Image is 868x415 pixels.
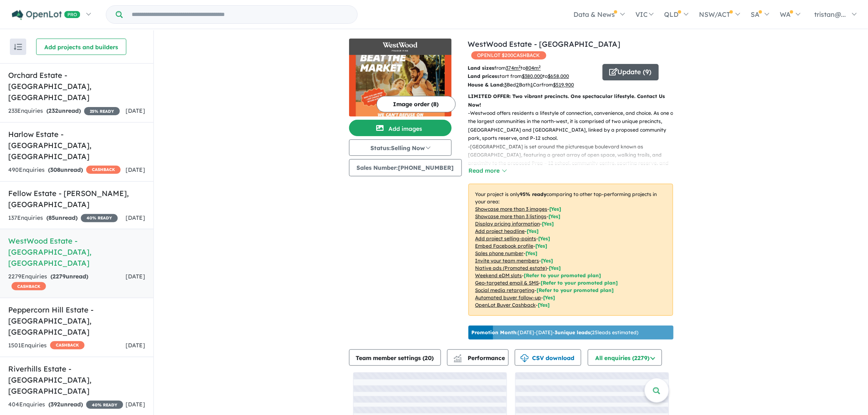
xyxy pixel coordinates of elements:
span: [DATE] [126,401,145,408]
span: OPENLOT $ 200 CASHBACK [471,51,546,59]
span: [DATE] [126,214,145,221]
span: to [521,65,541,71]
span: [ Yes ] [526,250,538,256]
sup: 2 [539,64,541,69]
span: CASHBACK [86,166,121,174]
u: $ 658,000 [548,73,569,79]
p: from [468,64,596,72]
div: 137 Enquir ies [8,213,118,223]
p: [DATE] - [DATE] - ( 25 leads estimated) [472,329,639,336]
u: 1 [531,82,533,88]
div: 233 Enquir ies [8,106,120,116]
u: OpenLot Buyer Cashback [475,302,536,308]
b: Land sizes [468,65,495,71]
u: Geo-targeted email & SMS [475,280,539,286]
span: [DATE] [126,166,145,173]
b: Promotion Month: [472,329,518,335]
div: 2279 Enquir ies [8,272,126,292]
strong: ( unread) [48,401,83,408]
p: Your project is only comparing to other top-performing projects in your area: - - - - - - - - - -... [468,184,673,316]
u: 374 m [506,65,521,71]
a: WestWood Estate - Fraser Rise LogoWestWood Estate - Fraser Rise [349,39,452,116]
span: CASHBACK [11,282,46,290]
button: Add images [349,120,452,136]
strong: ( unread) [46,214,78,221]
span: [DATE] [126,273,145,280]
u: Add project headline [475,228,525,234]
img: download icon [521,354,529,363]
span: [ Yes ] [549,213,561,219]
u: $ 380,000 [522,73,543,79]
div: 490 Enquir ies [8,165,121,175]
b: House & Land: [468,82,505,88]
span: 308 [50,166,60,173]
h5: Harlow Estate - [GEOGRAPHIC_DATA] , [GEOGRAPHIC_DATA] [8,129,145,162]
u: Weekend eDM slots [475,272,522,278]
h5: Orchard Estate - [GEOGRAPHIC_DATA] , [GEOGRAPHIC_DATA] [8,70,145,103]
p: - [GEOGRAPHIC_DATA] is set around the picturesque boulevard known as [GEOGRAPHIC_DATA], featuring... [468,143,680,176]
button: Image order (8) [377,96,456,112]
span: [ Yes ] [536,243,548,249]
u: Showcase more than 3 images [475,206,548,212]
img: sort.svg [14,44,22,50]
button: Team member settings (20) [349,349,441,366]
u: 804 m [526,65,541,71]
span: tristan@... [815,10,846,18]
b: 3 unique leads [555,329,591,335]
img: WestWood Estate - Fraser Rise [349,55,452,116]
h5: Peppercorn Hill Estate - [GEOGRAPHIC_DATA] , [GEOGRAPHIC_DATA] [8,304,145,337]
u: 2 [516,82,519,88]
span: 85 [48,214,55,221]
u: $ 519,900 [553,82,574,88]
span: 40 % READY [86,401,123,409]
span: [Yes] [549,265,561,271]
u: Native ads (Promoted estate) [475,265,547,271]
div: 404 Enquir ies [8,400,123,410]
u: Social media retargeting [475,287,535,293]
b: 95 % ready [520,191,547,197]
span: [Refer to your promoted plan] [537,287,614,293]
span: 392 [50,401,60,408]
span: [ Yes ] [541,258,553,264]
p: LIMITED OFFER: Two vibrant precincts. One spectacular lifestyle. Contact Us Now! [468,92,673,109]
span: [DATE] [126,107,145,114]
button: Status:Selling Now [349,139,452,156]
p: start from [468,72,596,80]
span: 40 % READY [81,214,118,222]
span: [ Yes ] [542,221,554,227]
span: [Yes] [544,294,555,301]
span: [Yes] [538,302,550,308]
span: Performance [455,354,505,362]
button: All enquiries (2279) [588,349,662,366]
span: [ Yes ] [550,206,562,212]
input: Try estate name, suburb, builder or developer [124,6,356,23]
span: 20 [425,354,432,362]
img: bar-chart.svg [454,357,462,363]
u: Automated buyer follow-up [475,294,541,301]
strong: ( unread) [50,273,88,280]
img: line-chart.svg [454,354,461,359]
button: Add projects and builders [36,39,126,55]
h5: WestWood Estate - [GEOGRAPHIC_DATA] , [GEOGRAPHIC_DATA] [8,235,145,269]
span: CASHBACK [50,341,85,349]
div: 1501 Enquir ies [8,341,85,351]
span: [Refer to your promoted plan] [524,272,601,278]
h5: Riverhills Estate - [GEOGRAPHIC_DATA] , [GEOGRAPHIC_DATA] [8,363,145,397]
img: Openlot PRO Logo White [12,10,80,20]
u: Display pricing information [475,221,540,227]
u: Embed Facebook profile [475,243,534,249]
span: to [543,73,569,79]
span: 2279 [53,273,66,280]
b: Land prices [468,73,498,79]
u: Invite your team members [475,258,539,264]
sup: 2 [519,64,521,69]
strong: ( unread) [48,166,83,173]
span: 25 % READY [84,107,120,115]
strong: ( unread) [46,107,81,114]
button: Sales Number:[PHONE_NUMBER] [349,159,462,176]
button: Read more [468,166,507,176]
p: - Westwood offers residents a lifestyle of connection, convenience, and choice. As one of the lar... [468,109,680,143]
u: 3 [505,82,507,88]
u: Sales phone number [475,250,524,256]
button: CSV download [515,349,581,366]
